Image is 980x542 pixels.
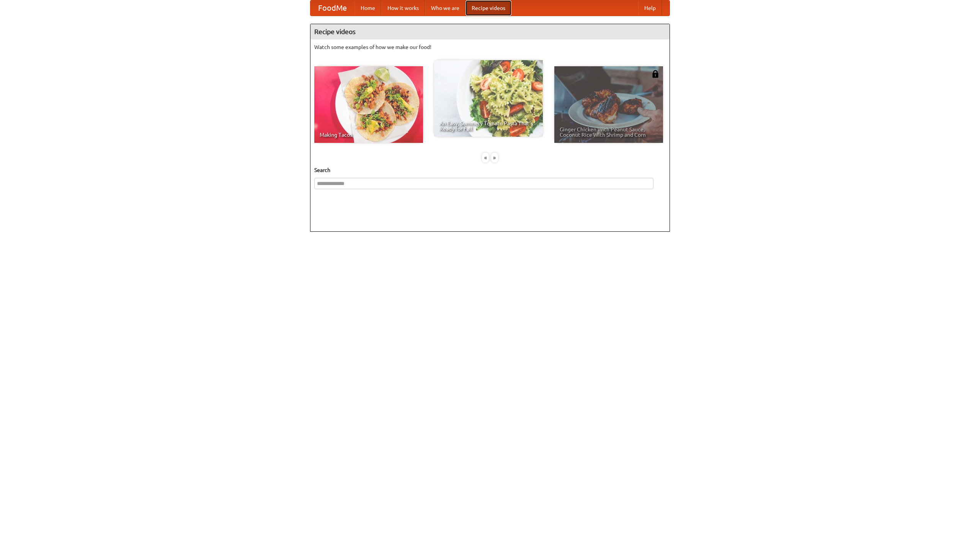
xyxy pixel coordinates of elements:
a: Help [638,0,662,16]
p: Watch some examples of how we make our food! [314,43,666,51]
span: Making Tacos [320,132,418,138]
h4: Recipe videos [310,24,670,39]
a: An Easy, Summery Tomato Pasta That's Ready for Fall [434,60,543,137]
img: 483408.png [652,70,659,78]
a: Recipe videos [465,0,511,16]
h5: Search [314,166,666,174]
div: » [491,153,498,162]
a: Who we are [425,0,465,16]
a: FoodMe [310,0,354,16]
a: How it works [381,0,425,16]
span: An Easy, Summery Tomato Pasta That's Ready for Fall [439,121,537,131]
a: Making Tacos [314,66,423,143]
div: « [482,153,489,162]
a: Home [354,0,381,16]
